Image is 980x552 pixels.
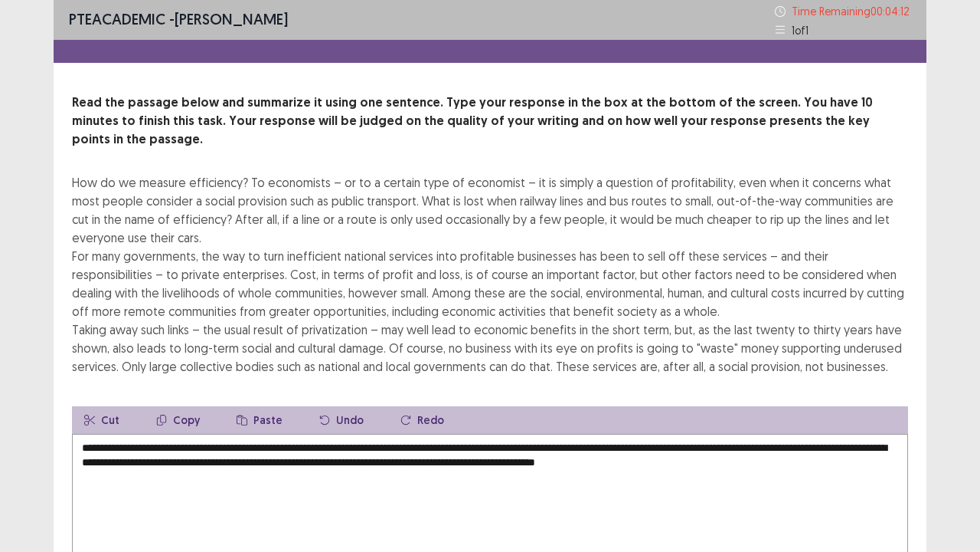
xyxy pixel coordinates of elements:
[144,406,212,434] button: Copy
[792,3,911,19] p: Time Remaining 00 : 04 : 12
[69,9,165,28] span: PTE academic
[307,406,376,434] button: Undo
[72,94,908,149] p: Read the passage below and summarize it using one sentence. Type your response in the box at the ...
[224,406,295,434] button: Paste
[388,406,456,434] button: Redo
[72,406,132,434] button: Cut
[72,173,908,376] div: How do we measure efficiency? To economists – or to a certain type of economist – it is simply a ...
[792,22,808,38] p: 1 of 1
[69,8,288,31] p: - [PERSON_NAME]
